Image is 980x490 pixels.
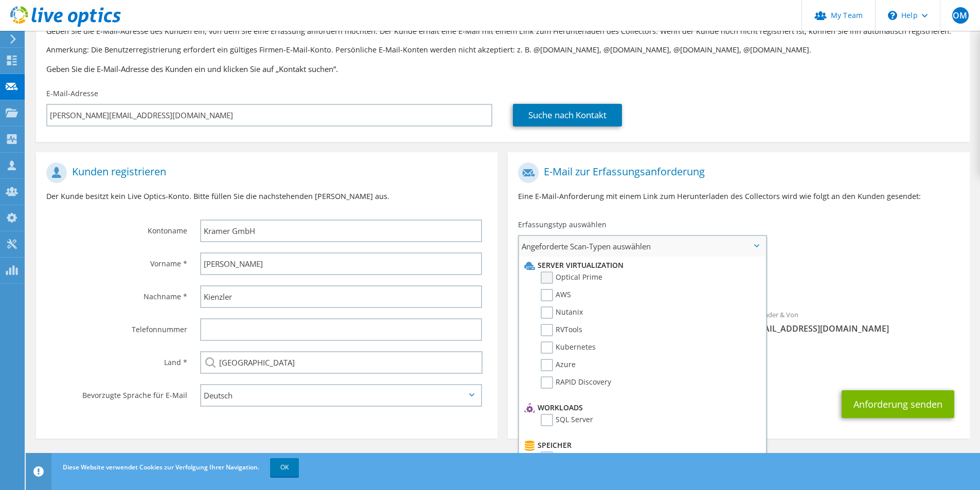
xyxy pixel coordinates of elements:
span: Diese Website verwendet Cookies zur Verfolgung Ihrer Navigation. [63,463,259,471]
label: Land * [46,351,187,368]
span: Angeforderte Scan-Typen auswählen [519,236,765,257]
a: OK [270,458,299,477]
p: Anmerkung: Die Benutzerregistrierung erfordert ein gültiges Firmen-E-Mail-Konto. Persönliche E-Ma... [46,44,959,56]
label: RVTools [541,324,582,336]
div: CC & Antworten an [508,344,969,380]
span: [EMAIL_ADDRESS][DOMAIN_NAME] [749,323,959,334]
p: Eine E-Mail-Anforderung mit einem Link zum Herunterladen des Collectors wird wie folgt an den Kun... [518,191,959,202]
label: Erfassungstyp auswählen [518,220,607,230]
h3: Geben Sie die E-Mail-Adresse des Kunden ein und klicken Sie auf „Kontakt suchen“. [46,63,959,75]
label: Nutanix [541,306,583,319]
div: An [508,304,739,339]
label: Azure [541,359,576,371]
label: Optical Prime [541,271,602,284]
label: AWS [541,289,571,301]
h1: Kunden registrieren [46,162,482,183]
label: SQL Server [541,414,593,426]
label: Kubernetes [541,341,596,354]
li: Speicher [522,439,760,451]
p: Der Kunde besitzt kein Live Optics-Konto. Bitte füllen Sie die nachstehenden [PERSON_NAME] aus. [46,191,487,202]
li: Server Virtualization [522,259,760,271]
button: Anforderung senden [842,390,954,418]
label: Bevorzugte Sprache für E-Mail [46,384,187,401]
label: Telefonnummer [46,318,187,335]
a: Suche nach Kontakt [513,104,622,126]
label: Nachname * [46,285,187,302]
label: Vorname * [46,252,187,269]
p: Geben Sie die E-Mail-Adresse des Kunden ein, von dem Sie eine Erfassung anfordern möchten. Der Ku... [46,26,959,37]
label: Kontoname [46,220,187,236]
h1: E-Mail zur Erfassungsanforderung [518,162,954,183]
div: Absender & Von [739,304,970,339]
label: CLARiiON/VNX [541,451,605,464]
label: RAPID Discovery [541,376,611,389]
label: E-Mail-Adresse [46,88,98,99]
svg: \n [888,11,897,20]
li: Workloads [522,402,760,414]
div: Angeforderte Erfassungen [508,261,969,299]
span: OM [952,7,969,24]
